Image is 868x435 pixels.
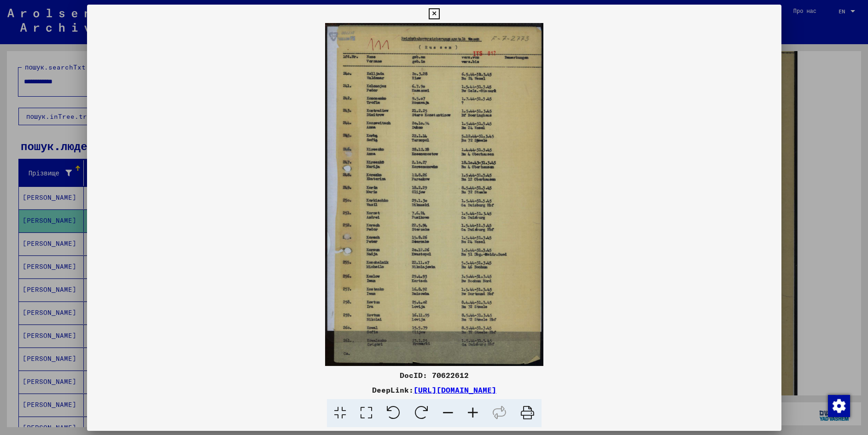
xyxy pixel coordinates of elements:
img: 001.jpg [87,23,781,366]
a: [URL][DOMAIN_NAME] [414,385,496,394]
div: DeepLink: [87,384,781,395]
div: Зміна згоди [827,394,850,417]
img: Зміна згоди [828,395,850,417]
div: DocID: 70622612 [87,370,781,381]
